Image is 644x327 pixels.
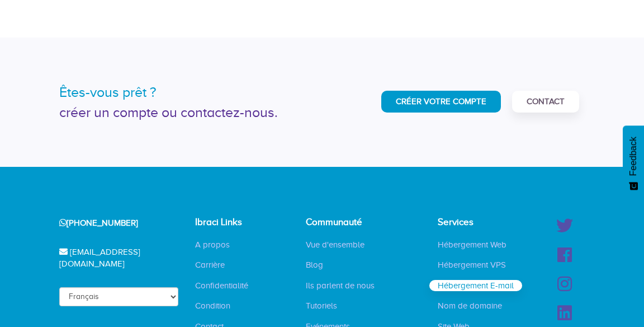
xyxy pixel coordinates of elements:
a: Créer Votre Compte [381,91,501,113]
a: Condition [187,300,239,311]
a: Ils parlent de nous [297,280,383,291]
h4: Communauté [306,217,383,228]
a: Contact [512,91,579,113]
a: Confidentialité [187,280,257,291]
a: A propos [187,239,238,250]
div: Êtes-vous prêt ? [59,82,314,102]
h4: Ibraci Links [195,217,268,228]
div: [EMAIL_ADDRESS][DOMAIN_NAME] [45,238,178,279]
a: Hébergement E-mail [429,280,522,291]
a: Hébergement Web [429,239,515,250]
a: Nom de domaine [429,300,510,311]
div: [PHONE_NUMBER] [45,209,178,237]
h4: Services [438,217,522,228]
button: Feedback - Afficher l’enquête [623,125,644,202]
span: Feedback [628,137,638,176]
a: Blog [297,259,332,270]
a: Hébergement VPS [429,259,514,270]
a: Vue d'ensemble [297,239,373,250]
div: créer un compte ou contactez-nous. [59,102,314,123]
a: Tutoriels [297,300,345,311]
a: Carrière [187,259,233,270]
